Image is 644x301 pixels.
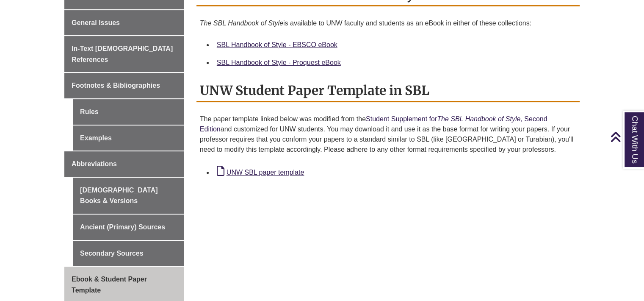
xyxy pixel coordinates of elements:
a: General Issues [64,10,184,36]
p: is available to UNW faculty and students as an eBook in either of these collections: [200,15,576,32]
a: Footnotes & Bibliographies [64,73,184,98]
p: The paper template linked below was modified from the and customized for UNW students. You may do... [200,111,576,158]
a: Examples [73,125,184,151]
span: Abbreviations [72,160,117,167]
a: SBL Handbook of Style - Proquest eBook [217,59,341,66]
a: Back to Top [610,131,642,142]
a: Secondary Sources [73,241,184,266]
h2: UNW Student Paper Template in SBL [196,80,580,102]
em: The SBL Handbook of Style [437,115,520,123]
em: The SBL Handbook of Style [200,20,283,27]
a: Student Supplement forThe SBL Handbook of Style, Second Edition [200,115,547,133]
span: In-Text [DEMOGRAPHIC_DATA] References [72,45,173,63]
span: General Issues [72,19,120,26]
a: SBL Handbook of Style - EBSCO eBook [217,41,337,48]
span: Ebook & Student Paper Template [72,276,147,294]
a: Abbreviations [64,151,184,177]
a: [DEMOGRAPHIC_DATA] Books & Versions [73,178,184,214]
a: In-Text [DEMOGRAPHIC_DATA] References [64,36,184,72]
a: Rules [73,99,184,125]
a: Ancient (Primary) Sources [73,215,184,240]
a: UNW SBL paper template [217,169,304,176]
span: Footnotes & Bibliographies [72,82,160,89]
